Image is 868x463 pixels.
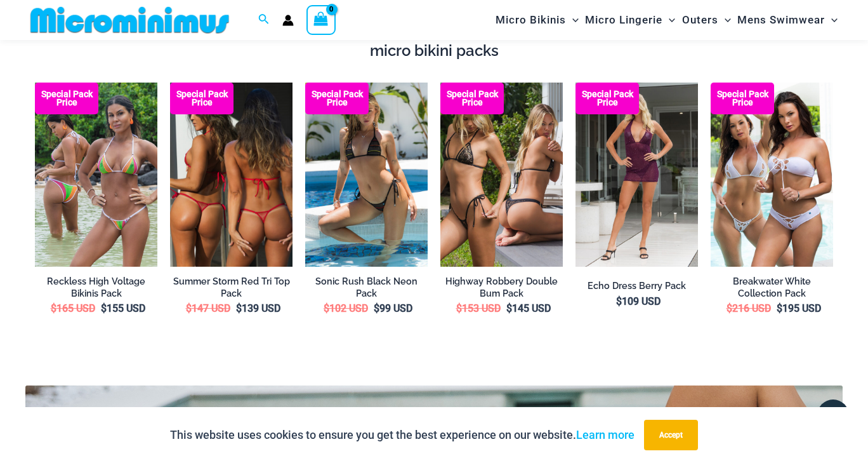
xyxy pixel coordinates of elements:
[662,4,675,36] span: Menu Toggle
[170,276,293,299] a: Summer Storm Red Tri Top Pack
[456,302,501,314] bdi: 153 USD
[718,4,731,36] span: Menu Toggle
[616,295,661,307] bdi: 109 USD
[51,302,56,314] span: $
[186,302,192,314] span: $
[777,302,821,314] bdi: 195 USD
[711,83,833,267] a: Collection Pack (5) Breakwater White 341 Top 4956 Shorts 08Breakwater White 341 Top 4956 Shorts 08
[825,4,838,36] span: Menu Toggle
[374,302,412,314] bdi: 99 USD
[35,83,157,267] img: Reckless Mesh High Voltage Bikini Pack
[35,90,98,107] b: Special Pack Price
[727,302,771,314] bdi: 216 USD
[575,90,639,107] b: Special Pack Price
[582,4,678,36] a: Micro LingerieMenu ToggleMenu Toggle
[734,4,841,36] a: Mens SwimwearMenu ToggleMenu Toggle
[575,83,698,267] img: Echo Berry 5671 Dress 682 Thong 02
[440,83,563,267] a: Top Bum Pack Highway Robbery Black Gold 305 Tri Top 456 Micro 05Highway Robbery Black Gold 305 Tr...
[305,90,369,107] b: Special Pack Price
[35,42,833,60] h4: micro bikini packs
[324,302,329,314] span: $
[282,15,294,26] a: Account icon link
[456,302,462,314] span: $
[440,276,563,299] a: Highway Robbery Double Bum Pack
[440,90,504,107] b: Special Pack Price
[236,302,280,314] bdi: 139 USD
[258,12,270,28] a: Search icon link
[170,90,233,107] b: Special Pack Price
[490,2,843,38] nav: Site Navigation
[305,276,428,299] a: Sonic Rush Black Neon Pack
[777,302,782,314] span: $
[492,4,582,36] a: Micro BikinisMenu ToggleMenu Toggle
[711,276,833,299] a: Breakwater White Collection Pack
[644,420,698,450] button: Accept
[576,428,635,441] a: Learn more
[35,276,157,299] a: Reckless High Voltage Bikinis Pack
[236,302,242,314] span: $
[25,6,234,34] img: MM SHOP LOGO FLAT
[616,295,622,307] span: $
[506,302,551,314] bdi: 145 USD
[711,90,774,107] b: Special Pack Price
[585,4,662,36] span: Micro Lingerie
[727,302,732,314] span: $
[737,4,825,36] span: Mens Swimwear
[575,83,698,267] a: Echo Berry 5671 Dress 682 Thong 02 Echo Berry 5671 Dress 682 Thong 05Echo Berry 5671 Dress 682 Th...
[306,5,336,34] a: View Shopping Cart, empty
[170,83,293,267] img: Summer Storm Red Tri Top Pack B
[101,302,107,314] span: $
[374,302,379,314] span: $
[679,4,734,36] a: OutersMenu ToggleMenu Toggle
[51,302,95,314] bdi: 165 USD
[35,83,157,267] a: Reckless Mesh High Voltage Bikini Pack Reckless Mesh High Voltage 306 Tri Top 466 Thong 04Reckles...
[170,426,635,445] p: This website uses cookies to ensure you get the best experience on our website.
[496,4,566,36] span: Micro Bikinis
[101,302,145,314] bdi: 155 USD
[566,4,579,36] span: Menu Toggle
[324,302,368,314] bdi: 102 USD
[305,83,428,267] img: Sonic Rush Black Neon 3278 Tri Top 4312 Thong Bikini 09
[186,302,230,314] bdi: 147 USD
[506,302,512,314] span: $
[440,83,563,267] img: Top Bum Pack
[575,280,698,292] a: Echo Dress Berry Pack
[305,83,428,267] a: Sonic Rush Black Neon 3278 Tri Top 4312 Thong Bikini 09 Sonic Rush Black Neon 3278 Tri Top 4312 T...
[711,83,833,267] img: Collection Pack (5)
[170,83,293,267] a: Summer Storm Red Tri Top Pack F Summer Storm Red Tri Top Pack BSummer Storm Red Tri Top Pack B
[682,4,718,36] span: Outers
